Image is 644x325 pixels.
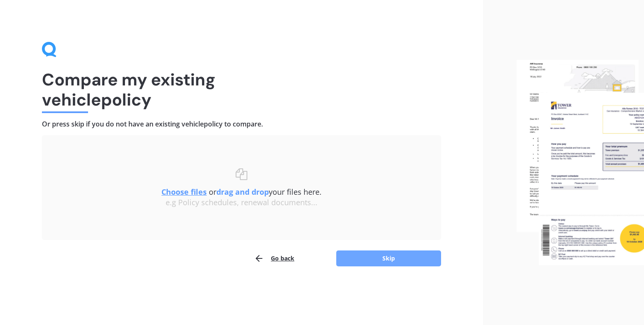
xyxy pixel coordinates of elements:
u: Choose files [161,187,207,197]
button: Go back [254,250,294,267]
h4: Or press skip if you do not have an existing vehicle policy to compare. [42,120,441,129]
button: Skip [336,250,441,266]
img: files.webp [517,60,644,266]
div: e.g Policy schedules, renewal documents... [59,198,424,207]
b: drag and drop [216,187,269,197]
h1: Compare my existing vehicle policy [42,70,441,110]
span: or your files here. [161,187,322,197]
